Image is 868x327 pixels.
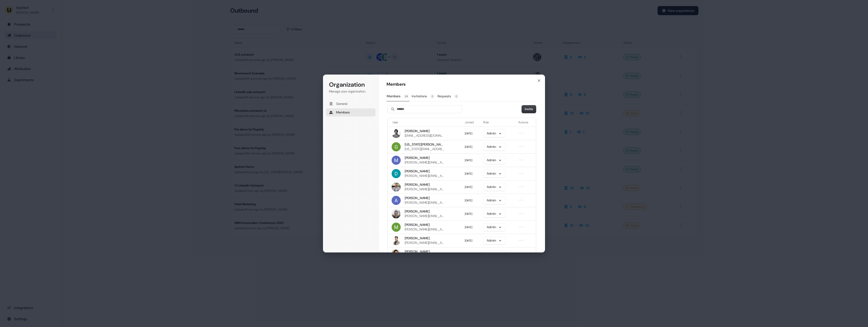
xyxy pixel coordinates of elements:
span: [EMAIL_ADDRESS][DOMAIN_NAME] [405,133,445,138]
span: General [336,102,347,106]
button: Open menu [518,144,524,150]
span: [PERSON_NAME] [405,196,430,200]
img: Georgia Cohen [392,142,401,151]
span: [PERSON_NAME] [405,236,430,241]
th: Joined [463,118,481,127]
span: [US_STATE][PERSON_NAME] [405,142,445,147]
th: User [388,118,463,127]
span: [DATE] [465,185,472,189]
img: Oliver Grogan [392,182,401,192]
button: Admin [483,250,506,258]
h1: Organization [329,81,372,89]
span: [DATE] [465,225,472,229]
button: Admin [483,197,506,204]
h1: Members [387,81,537,87]
button: Admin [483,156,506,164]
span: [US_STATE][EMAIL_ADDRESS][DOMAIN_NAME] [405,147,445,151]
button: Requests [437,91,459,101]
img: Mickael Zhang [392,223,401,232]
span: [DATE] [465,132,472,135]
img: Ryan Hennessy [392,209,401,218]
span: [PERSON_NAME] [405,169,430,174]
img: Mayank Gupta [392,249,401,259]
span: [PERSON_NAME][EMAIL_ADDRESS][DOMAIN_NAME] [405,200,445,205]
button: Admin [483,143,506,151]
span: Members [336,110,350,115]
img: Marcus Cousins [392,156,401,165]
img: David Cruickshank [392,169,401,178]
span: [PERSON_NAME][EMAIL_ADDRESS][DOMAIN_NAME] [405,187,445,192]
button: Open menu [518,130,524,136]
button: Admin [483,210,506,218]
span: [PERSON_NAME] [405,156,430,160]
span: [PERSON_NAME][EMAIL_ADDRESS][DOMAIN_NAME] [405,227,445,232]
button: Admin [483,223,506,231]
th: Role [481,118,516,127]
input: Search [388,105,462,113]
span: [DATE] [465,212,472,216]
button: Open menu [518,237,524,243]
button: Admin [483,130,506,137]
button: Open menu [518,224,524,230]
button: Open menu [518,197,524,203]
span: 0 [454,94,459,98]
span: 24 [403,94,409,98]
button: Open menu [518,184,524,190]
span: [PERSON_NAME][EMAIL_ADDRESS][DOMAIN_NAME] [405,174,445,178]
span: [PERSON_NAME] [405,129,430,133]
button: Open menu [518,251,524,257]
button: Admin [483,170,506,177]
span: 0 [430,94,435,98]
span: [PERSON_NAME][EMAIL_ADDRESS][DOMAIN_NAME] [405,214,445,218]
button: Invite [522,105,536,113]
img: Joe McAuliffe [392,236,401,245]
span: [DATE] [465,252,472,256]
button: General [326,100,375,108]
span: [PERSON_NAME][EMAIL_ADDRESS][DOMAIN_NAME] [405,160,445,165]
span: [DATE] [465,158,472,162]
th: Actions [516,118,536,127]
button: Open menu [518,170,524,176]
p: Manage your organization. [329,89,372,94]
button: Open menu [518,157,524,163]
button: Members [326,108,375,116]
span: [DATE] [465,199,472,202]
span: [PERSON_NAME] [405,182,430,187]
span: [DATE] [465,172,472,175]
img: Aaron Carpenter [392,196,401,205]
span: [PERSON_NAME][EMAIL_ADDRESS][DOMAIN_NAME] [405,241,445,245]
span: [PERSON_NAME] [405,223,430,227]
button: Members [387,91,410,101]
span: [PERSON_NAME] [405,249,430,254]
span: [PERSON_NAME] [405,209,430,214]
span: [DATE] [465,239,472,242]
button: Open menu [518,211,524,217]
button: Invitations [412,91,435,101]
img: Maz Hussien [392,129,401,138]
span: [DATE] [465,145,472,149]
button: Admin [483,237,506,244]
button: Admin [483,183,506,191]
